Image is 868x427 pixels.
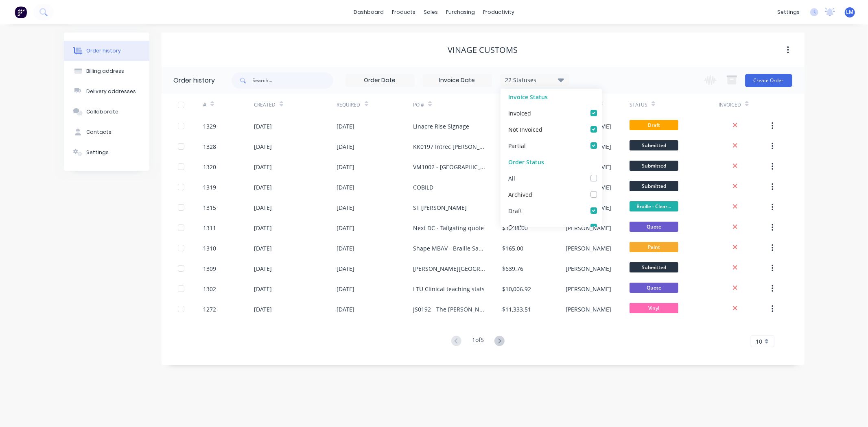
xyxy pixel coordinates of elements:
span: Submitted [630,140,678,150]
span: LM [846,9,854,16]
div: products [388,6,420,18]
button: Settings [64,142,149,163]
div: 1310 [203,244,216,253]
div: VM1002 - [GEOGRAPHIC_DATA] Co Brailles [413,163,486,171]
div: # [203,94,254,116]
div: 1311 [203,224,216,232]
div: LTU Clinical teaching stats [413,285,485,293]
button: Create Order [745,74,792,87]
div: 1302 [203,285,216,293]
div: Created [254,101,275,109]
div: Quote [508,222,525,231]
button: Delivery addresses [64,81,149,102]
input: Order Date [346,74,414,87]
div: PO # [413,101,424,109]
div: [DATE] [337,264,355,273]
div: [DATE] [254,203,272,212]
span: Paint [630,242,678,252]
button: Collaborate [64,102,149,122]
div: 1315 [203,203,216,212]
div: productivity [479,6,518,18]
span: Draft [630,120,678,130]
div: JS0192 - The [PERSON_NAME] - FRV [413,305,486,314]
span: Quote [630,283,678,293]
div: [DATE] [337,163,355,171]
div: Created [254,94,337,116]
div: $639.76 [502,264,523,273]
div: Status [630,101,647,109]
div: Linacre Rise Signage [413,122,469,131]
div: Order history [174,76,215,85]
div: [PERSON_NAME] [566,305,612,314]
div: $10,006.92 [502,285,531,293]
button: Order history [64,41,149,61]
div: Settings [86,149,109,156]
input: Invoice Date [423,74,492,87]
div: COBILD [413,183,433,192]
input: Search... [253,72,333,89]
div: [DATE] [337,244,355,253]
div: [DATE] [254,305,272,314]
span: Vinyl [630,303,678,313]
button: Contacts [64,122,149,142]
div: Delivery addresses [86,88,136,95]
div: Next DC - Tailgating quote [413,224,484,232]
div: [DATE] [337,122,355,131]
div: Invoiced [508,109,531,117]
span: Braille - Clear... [630,201,678,211]
div: $165.00 [502,244,523,253]
span: Submitted [630,161,678,171]
div: 1329 [203,122,216,131]
div: Not Invoiced [508,125,542,133]
div: [DATE] [254,264,272,273]
div: PO # [413,94,502,116]
span: Submitted [630,262,678,272]
div: Invoice Status [501,89,602,105]
div: 1309 [203,264,216,273]
div: purchasing [442,6,479,18]
div: [DATE] [254,122,272,131]
div: [DATE] [254,224,272,232]
div: Order history [86,47,121,54]
div: Invoiced [719,94,770,116]
div: $3,234.00 [502,224,528,232]
div: [DATE] [254,142,272,151]
span: Submitted [630,181,678,191]
div: 22 Statuses [501,76,569,85]
div: ST [PERSON_NAME] [413,203,467,212]
div: Required [337,101,361,109]
a: dashboard [350,6,388,18]
div: [DATE] [337,285,355,293]
div: [DATE] [337,305,355,314]
span: 10 [756,337,763,346]
div: Status [630,94,719,116]
div: $11,333.51 [502,305,531,314]
div: Shape MBAV - Braille Sample [413,244,486,253]
div: KK0197 Intrec [PERSON_NAME] - Timber Disc [413,142,486,151]
div: Partial [508,141,526,150]
div: 1320 [203,163,216,171]
div: [PERSON_NAME] [566,224,612,232]
div: [PERSON_NAME] [566,285,612,293]
div: [DATE] [337,203,355,212]
div: Order Status [501,154,602,170]
div: 1 of 5 [472,335,484,347]
div: [DATE] [254,285,272,293]
div: [DATE] [254,163,272,171]
div: [DATE] [337,142,355,151]
div: Vinage Customs [448,45,518,55]
div: Invoiced [719,101,741,109]
div: [PERSON_NAME] [566,244,612,253]
div: Collaborate [86,108,118,115]
div: Required [337,94,413,116]
div: 1328 [203,142,216,151]
img: Factory [15,6,27,18]
div: settings [773,6,804,18]
div: Draft [508,206,522,215]
div: [PERSON_NAME] [566,264,612,273]
div: Archived [508,190,532,198]
div: Billing address [86,68,124,75]
div: [DATE] [254,244,272,253]
button: Billing address [64,61,149,81]
div: [DATE] [337,183,355,192]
